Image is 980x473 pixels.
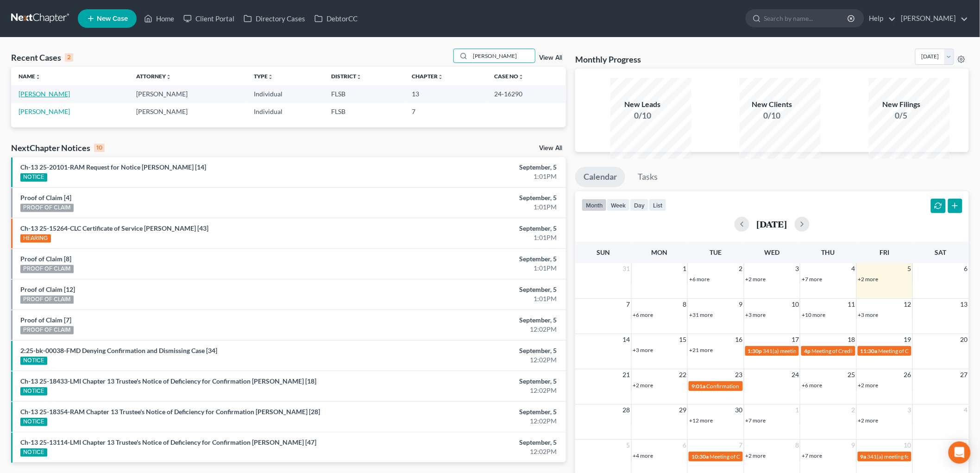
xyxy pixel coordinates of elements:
[649,199,666,211] button: list
[791,299,800,310] span: 10
[791,334,800,345] span: 17
[691,453,709,460] span: 10:30a
[20,255,71,263] a: Proof of Claim [8]
[179,10,239,27] a: Client Portal
[20,265,74,273] div: PROOF OF CLAIM
[794,263,800,274] span: 3
[20,316,71,324] a: Proof of Claim [7]
[865,10,896,27] a: Help
[20,234,51,243] div: HEARING
[682,440,687,451] span: 6
[384,346,557,355] div: September, 5
[735,369,744,380] span: 23
[802,382,822,389] a: +6 more
[97,15,128,22] span: New Case
[630,199,649,211] button: day
[738,299,744,310] span: 9
[740,99,804,110] div: New Clients
[20,285,75,293] a: Proof of Claim [12]
[960,334,969,345] span: 20
[847,334,856,345] span: 18
[166,74,171,80] i: unfold_more
[20,408,320,416] a: Ch-13 25-18354-RAM Chapter 13 Trustee's Notice of Deficiency for Confirmation [PERSON_NAME] [28]
[858,276,879,283] a: +2 more
[633,382,653,389] a: +2 more
[851,440,856,451] span: 9
[539,55,562,61] a: View All
[20,163,206,171] a: Ch-13 25-20101-RAM Request for Notice [PERSON_NAME] [14]
[384,193,557,202] div: September, 5
[735,334,744,345] span: 16
[607,199,630,211] button: week
[746,417,766,424] a: +7 more
[384,285,557,294] div: September, 5
[689,347,713,353] a: +21 more
[384,172,557,181] div: 1:01PM
[310,10,362,27] a: DebtorCC
[575,54,641,65] h3: Monthly Progress
[735,404,744,416] span: 30
[802,452,822,459] a: +7 more
[384,315,557,325] div: September, 5
[384,407,557,416] div: September, 5
[804,347,810,354] span: 4p
[20,377,316,385] a: Ch-13 25-18433-LMI Chapter 13 Trustee's Notice of Deficiency for Confirmation [PERSON_NAME] [18]
[20,296,74,304] div: PROOF OF CLAIM
[949,441,971,464] div: Open Intercom Messenger
[903,440,912,451] span: 10
[811,347,914,354] span: Meeting of Creditors for [PERSON_NAME]
[847,299,856,310] span: 11
[384,294,557,303] div: 1:01PM
[470,49,535,63] input: Search by name...
[384,163,557,172] div: September, 5
[246,85,324,102] td: Individual
[879,248,889,256] span: Fri
[19,90,70,98] a: [PERSON_NAME]
[622,263,631,274] span: 31
[94,144,105,152] div: 10
[20,438,316,446] a: Ch-13 25-13114-LMI Chapter 13 Trustee's Notice of Deficiency for Confirmation [PERSON_NAME] [47]
[764,10,849,27] input: Search by name...
[847,369,856,380] span: 25
[356,74,362,80] i: unfold_more
[746,452,766,459] a: +2 more
[682,299,687,310] span: 8
[20,204,74,212] div: PROOF OF CLAIM
[794,404,800,416] span: 1
[903,369,912,380] span: 26
[268,74,273,80] i: unfold_more
[633,452,653,459] a: +4 more
[384,224,557,233] div: September, 5
[494,73,524,80] a: Case Nounfold_more
[575,167,625,187] a: Calendar
[861,347,878,354] span: 11:30a
[254,73,273,80] a: Typeunfold_more
[384,355,557,365] div: 12:02PM
[963,404,969,416] span: 4
[405,103,487,120] td: 7
[629,167,666,187] a: Tasks
[20,418,47,426] div: NOTICE
[487,85,566,102] td: 24-16290
[691,383,705,390] span: 9:01a
[689,311,713,318] a: +31 more
[384,254,557,264] div: September, 5
[678,404,687,416] span: 29
[710,248,722,256] span: Tue
[582,199,607,211] button: month
[384,386,557,395] div: 12:02PM
[689,417,713,424] a: +12 more
[35,74,41,80] i: unfold_more
[384,438,557,447] div: September, 5
[763,347,853,354] span: 341(a) meeting for [PERSON_NAME]
[626,299,631,310] span: 7
[622,369,631,380] span: 21
[652,248,668,256] span: Mon
[907,263,912,274] span: 5
[324,103,404,120] td: FLSB
[438,74,444,80] i: unfold_more
[11,52,73,63] div: Recent Cases
[405,85,487,102] td: 13
[129,103,246,120] td: [PERSON_NAME]
[689,276,710,283] a: +6 more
